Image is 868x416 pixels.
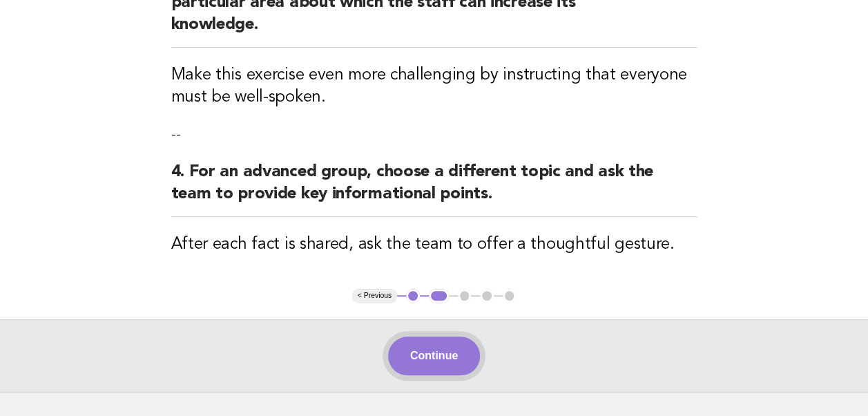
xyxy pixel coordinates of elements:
button: < Previous [352,289,397,303]
button: Continue [388,337,480,375]
h3: Make this exercise even more challenging by instructing that everyone must be well-spoken. [171,64,697,108]
p: -- [171,125,697,144]
button: 2 [429,289,449,303]
button: 1 [406,289,420,303]
h3: After each fact is shared, ask the team to offer a thoughtful gesture. [171,234,697,256]
h2: 4. For an advanced group, choose a different topic and ask the team to provide key informational ... [171,161,697,217]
